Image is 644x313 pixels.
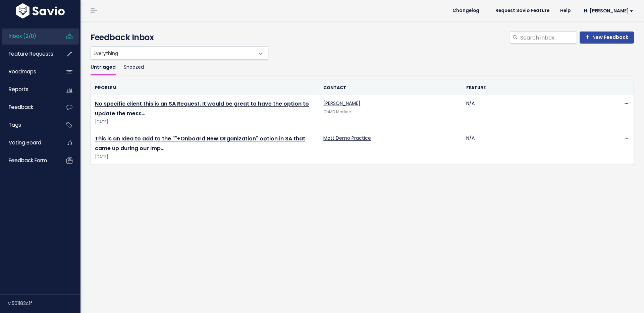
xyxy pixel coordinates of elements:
a: Voting Board [2,135,56,150]
a: Request Savio Feature [490,6,555,16]
a: Hi [PERSON_NAME] [576,6,639,16]
a: Matt Demo Practice [323,135,371,141]
div: v.501182c1f [8,295,80,312]
a: Feedback form [2,153,56,168]
a: Tags [2,117,56,133]
span: Voting Board [9,139,41,146]
span: Reports [9,86,29,93]
span: Feedback [9,104,33,111]
a: Feedback [2,100,56,115]
a: Snoozed [124,60,144,75]
span: Everything [91,47,255,59]
th: Problem [91,81,319,95]
span: Roadmaps [9,68,36,75]
a: Reports [2,82,56,97]
input: Search inbox... [520,32,577,44]
span: Everything [91,46,268,60]
span: Hi [PERSON_NAME] [584,8,633,13]
th: Contact [319,81,462,95]
ul: Filter feature requests [91,60,634,75]
img: logo-white.9d6f32f41409.svg [14,3,66,18]
span: Inbox (2/0) [9,33,36,40]
a: No specific client this is an SA Request. It would be great to have the option to update the mess… [95,100,309,117]
a: Inbox (2/0) [2,28,56,44]
a: This is an Idea to add to the ""+Onboard New Organization" option in SA that came up during our Imp… [95,135,305,152]
span: Feature Requests [9,50,53,57]
span: Changelog [452,8,479,13]
h4: Feedback Inbox [91,32,634,44]
a: Untriaged [91,60,116,75]
a: OhMD Medical [323,109,353,115]
a: Help [555,6,576,16]
a: Roadmaps [2,64,56,79]
a: [PERSON_NAME] [323,100,360,107]
th: Feature [462,81,605,95]
td: N/A [462,95,605,130]
a: Feature Requests [2,46,56,62]
span: Feedback form [9,157,47,164]
span: [DATE] [95,119,315,126]
td: N/A [462,130,605,165]
span: Tags [9,121,21,128]
a: New Feedback [580,32,634,44]
span: [DATE] [95,153,315,161]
